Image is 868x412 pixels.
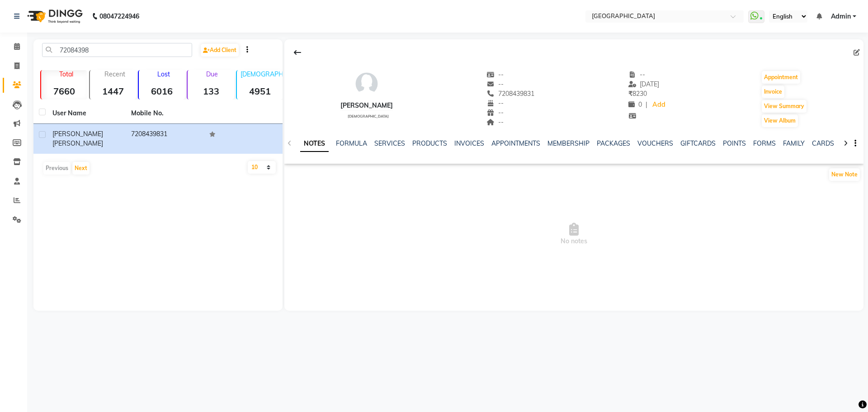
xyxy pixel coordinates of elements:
[284,189,863,279] span: No notes
[45,70,87,78] p: Total
[487,99,504,107] span: --
[288,44,307,61] div: Back to Client
[41,85,87,97] strong: 7660
[94,70,136,78] p: Recent
[628,90,647,98] span: 8230
[126,103,204,124] th: Mobile No.
[90,85,136,97] strong: 1447
[374,139,405,147] a: SERVICES
[23,4,85,29] img: logo
[201,44,239,57] a: Add Client
[762,71,800,84] button: Appointment
[762,114,798,127] button: View Album
[241,70,283,78] p: [DEMOGRAPHIC_DATA]
[348,114,389,118] span: [DEMOGRAPHIC_DATA]
[753,139,776,147] a: FORMS
[628,90,632,98] span: ₹
[762,85,784,98] button: Invoice
[99,4,139,29] b: 08047224946
[487,71,504,79] span: --
[336,139,367,147] a: FORMULA
[547,139,590,147] a: MEMBERSHIP
[491,139,540,147] a: APPOINTMENTS
[628,80,660,88] span: [DATE]
[812,139,834,147] a: CARDS
[52,139,103,147] span: [PERSON_NAME]
[831,12,851,21] span: Admin
[340,101,393,110] div: [PERSON_NAME]
[300,136,329,152] a: NOTES
[142,70,185,78] p: Lost
[680,139,716,147] a: GIFTCARDS
[783,139,805,147] a: FAMILY
[651,99,667,111] a: Add
[628,71,646,79] span: --
[189,70,234,78] p: Due
[487,90,535,98] span: 7208439831
[454,139,484,147] a: INVOICES
[353,70,380,97] img: avatar
[412,139,447,147] a: PRODUCTS
[42,43,192,57] input: Search by Name/Mobile/Email/Code
[829,168,860,181] button: New Note
[628,100,642,109] span: 0
[487,80,504,88] span: --
[762,100,807,113] button: View Summary
[126,124,204,154] td: 7208439831
[139,85,185,97] strong: 6016
[487,118,504,126] span: --
[188,85,234,97] strong: 133
[487,109,504,117] span: --
[597,139,630,147] a: PACKAGES
[72,162,90,175] button: Next
[637,139,673,147] a: VOUCHERS
[723,139,746,147] a: POINTS
[646,100,647,109] span: |
[47,103,126,124] th: User Name
[237,85,283,97] strong: 4951
[52,130,103,138] span: [PERSON_NAME]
